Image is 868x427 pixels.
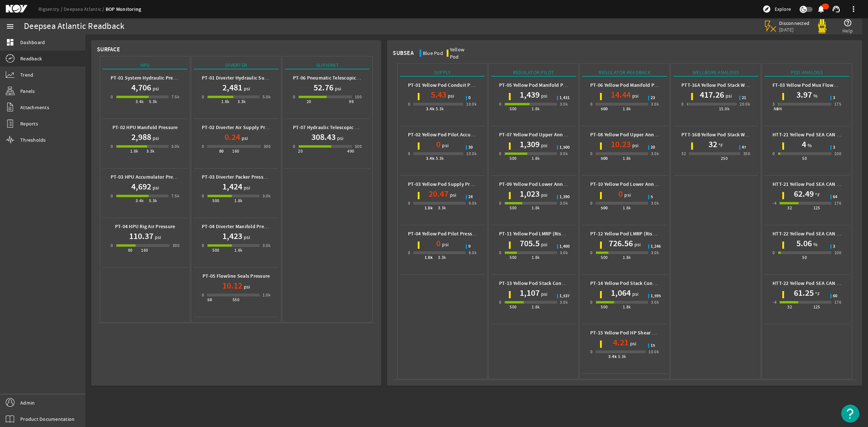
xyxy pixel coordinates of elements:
[438,254,446,261] div: 3.3k
[151,134,159,142] span: psi
[631,92,639,99] span: psi
[293,74,390,81] b: PT-06 Pneumatic Telescopic Joint Pressure
[202,124,280,131] b: PT-02 Diverter Air Supply Pressure
[681,101,684,108] div: 0
[520,138,540,150] h1: 1,309
[499,131,605,138] b: PT-07 Yellow Pod Upper Annular Pilot Pressure
[601,155,608,162] div: 500
[20,55,42,62] span: Readback
[499,200,501,207] div: 0
[171,192,180,200] div: 7.5k
[582,69,667,77] div: Regulator Readback
[222,82,242,93] h1: 2,481
[408,230,480,237] b: PT-04 Yellow Pod Pilot Pressure
[618,353,626,360] div: 5.3k
[233,296,239,303] div: 550
[834,249,841,256] div: 100
[426,105,434,112] div: 3.4k
[408,181,485,188] b: PT-03 Yellow Pod Supply Pressure
[408,131,510,138] b: PT-02 Yellow Pod Pilot Accumulator Pressure
[20,39,45,46] span: Dashboard
[6,38,14,47] mat-icon: dashboard
[111,143,113,150] div: 0
[651,343,655,348] span: 15
[560,299,568,306] div: 3.0k
[20,120,38,127] span: Reports
[355,93,362,101] div: 100
[631,142,639,149] span: psi
[773,101,775,108] div: 3
[540,191,548,198] span: psi
[293,93,295,101] div: 0
[817,5,825,13] mat-icon: notifications
[311,131,336,143] h1: 308.43
[499,181,605,188] b: PT-09 Yellow Pod Lower Annular Pilot Pressure
[673,69,758,77] div: Wellbore Analogs
[20,399,35,406] span: Admin
[136,98,144,105] div: 3.4k
[408,200,410,207] div: 0
[499,82,592,89] b: PT-05 Yellow Pod Manifold Pilot Pressure
[24,23,124,30] div: Deepsea Atlantic Readback
[520,238,540,249] h1: 705.5
[207,296,212,303] div: 50
[802,138,806,150] h1: 4
[540,290,548,298] span: psi
[608,353,617,360] div: 3.4k
[834,101,841,108] div: 175
[814,290,820,298] span: °F
[532,303,540,311] div: 1.8k
[510,303,516,311] div: 500
[832,5,841,13] mat-icon: support_agent
[841,405,859,423] button: Open Resource Center
[466,101,477,108] div: 10.0k
[171,143,180,150] div: 5.0k
[743,150,750,157] div: 350
[6,22,14,31] mat-icon: menu
[131,82,151,93] h1: 4,706
[540,241,548,248] span: psi
[202,74,295,81] b: PT-01 Diverter Hydraulic Supply Pressure
[590,280,711,287] b: PT-14 Yellow Pod Stack Connector Regulator Pressure
[103,61,187,69] div: HPU
[540,92,548,99] span: psi
[651,145,655,150] span: 20
[802,155,807,162] div: 50
[773,200,776,207] div: -4
[510,155,516,162] div: 500
[601,303,608,311] div: 500
[802,254,807,261] div: 50
[499,299,501,306] div: 0
[601,204,608,212] div: 500
[436,238,441,249] h1: 0
[141,247,148,254] div: 160
[833,195,838,199] span: 64
[773,150,775,157] div: 0
[499,249,501,256] div: 0
[293,124,387,131] b: PT-07 Hydraulic Telescopic Joint Pressure
[590,230,728,237] b: PT-12 Yellow Pod LMRP (Riser) Connector Regulator Pressure
[623,155,631,162] div: 1.8k
[423,50,443,57] div: Blue Pod
[20,71,33,78] span: Trend
[611,287,631,299] h1: 1,064
[618,188,623,200] h1: 0
[298,148,303,155] div: 20
[448,191,456,198] span: psi
[560,200,568,207] div: 3.0k
[520,188,540,200] h1: 1,023
[559,145,570,150] span: 1,500
[242,184,250,191] span: psi
[173,242,179,249] div: 300
[408,150,410,157] div: 0
[590,249,592,256] div: 0
[293,143,295,150] div: 0
[499,150,501,157] div: 0
[623,254,631,261] div: 1.8k
[779,20,810,26] span: Disconnected
[742,96,746,100] span: 21
[436,138,441,150] h1: 0
[469,249,477,256] div: 6.0k
[834,150,841,157] div: 100
[681,131,791,138] b: PTT-16B Yellow Pod Stack Wellbore Temperature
